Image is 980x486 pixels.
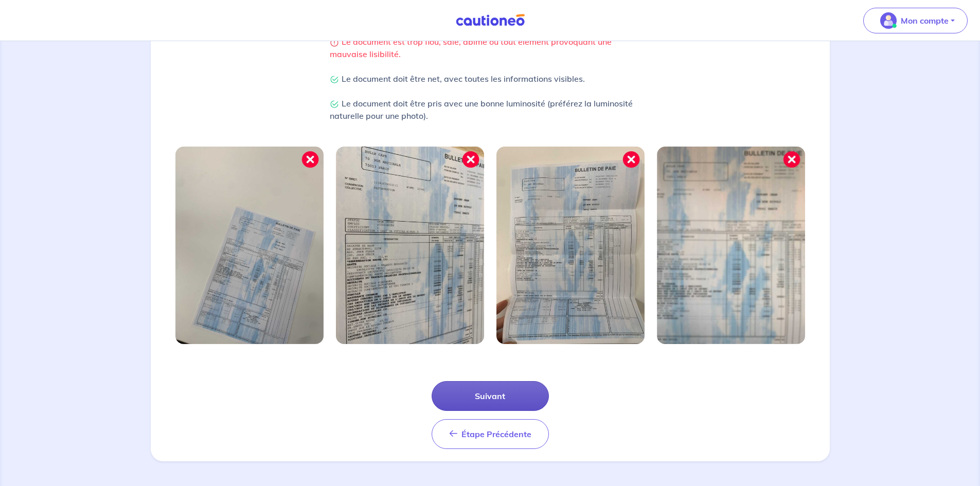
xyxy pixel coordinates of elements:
img: Image mal cadrée 3 [496,147,645,344]
button: Suivant [432,381,549,411]
p: Mon compte [901,14,949,27]
img: Check [330,100,339,109]
p: Le document doit être net, avec toutes les informations visibles. Le document doit être pris avec... [330,73,651,122]
img: illu_account_valid_menu.svg [880,12,897,29]
img: Image mal cadrée 2 [336,147,484,344]
button: Étape Précédente [432,419,549,449]
p: Le document est trop flou, sale, abîmé ou tout élément provoquant une mauvaise lisibilité. [330,35,651,60]
img: Warning [330,38,339,47]
img: Image mal cadrée 1 [175,147,324,344]
img: Check [330,75,339,84]
img: Image mal cadrée 4 [657,147,805,344]
button: illu_account_valid_menu.svgMon compte [863,8,968,33]
img: Cautioneo [452,14,529,27]
span: Étape Précédente [461,429,531,439]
